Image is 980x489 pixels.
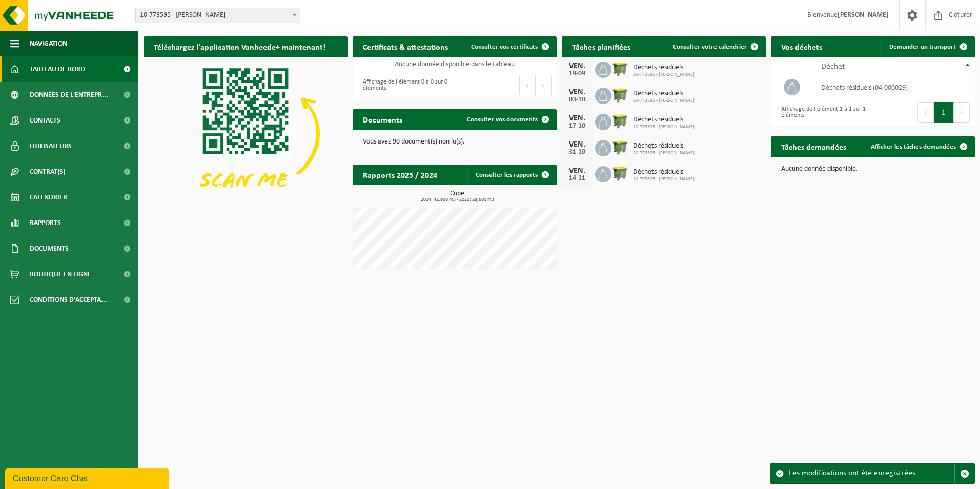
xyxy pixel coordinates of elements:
[567,96,587,104] div: 03-10
[353,109,413,129] h2: Documents
[30,236,69,261] span: Documents
[136,8,300,23] span: 10-773595 - SRL EMMANUEL DUTRIEUX - HOLLAIN
[459,109,556,130] a: Consulter vos documents
[536,75,552,95] button: Next
[30,261,91,287] span: Boutique en ligne
[633,176,695,182] span: 10-773595 - [PERSON_NAME]
[567,140,587,149] div: VEN.
[30,287,107,313] span: Conditions d'accepta...
[567,167,587,175] div: VEN.
[665,36,765,57] a: Consulter votre calendrier
[776,101,868,124] div: Affichage de l'élément 1 à 1 sur 1 éléments
[838,11,889,19] strong: [PERSON_NAME]
[353,36,458,56] h2: Certificats & attestations
[519,75,536,95] button: Previous
[781,166,965,173] p: Aucune donnée disponible.
[30,185,67,210] span: Calendrier
[562,36,641,56] h2: Tâches planifiées
[673,44,747,50] span: Consulter votre calendrier
[611,112,629,130] img: WB-1100-HPE-GN-50
[813,76,975,98] td: déchets résiduels (04-000029)
[567,88,587,96] div: VEN.
[633,64,695,72] span: Déchets résiduels
[358,74,450,96] div: Affichage de l'élément 0 à 0 sur 0 éléments
[633,124,695,130] span: 10-773595 - [PERSON_NAME]
[363,138,546,146] p: Vous avez 90 document(s) non lu(s).
[633,168,695,176] span: Déchets résiduels
[5,466,171,489] iframe: chat widget
[633,150,695,156] span: 10-773595 - [PERSON_NAME]
[611,60,629,77] img: WB-1100-HPE-GN-50
[30,133,72,159] span: Utilisateurs
[144,57,348,210] img: Download de VHEPlus App
[567,70,587,77] div: 19-09
[567,149,587,156] div: 31-10
[611,86,629,104] img: WB-1100-HPE-GN-50
[633,142,695,150] span: Déchets résiduels
[30,31,67,56] span: Navigation
[611,138,629,156] img: WB-1100-HPE-GN-50
[889,44,956,50] span: Demander un transport
[30,56,85,82] span: Tableau de bord
[633,98,695,104] span: 10-773595 - [PERSON_NAME]
[789,464,954,483] div: Les modifications ont été enregistrées
[467,165,556,185] a: Consulter les rapports
[135,8,300,23] span: 10-773595 - SRL EMMANUEL DUTRIEUX - HOLLAIN
[358,190,557,202] h3: Cube
[633,90,695,98] span: Déchets résiduels
[821,63,845,71] span: Déchet
[771,136,856,156] h2: Tâches demandées
[934,102,954,123] button: 1
[471,44,538,50] span: Consulter vos certificats
[917,102,934,123] button: Previous
[881,36,974,57] a: Demander un transport
[633,72,695,78] span: 10-773595 - [PERSON_NAME]
[353,57,557,71] td: Aucune donnée disponible dans le tableau
[633,116,695,124] span: Déchets résiduels
[30,108,60,133] span: Contacts
[871,144,956,150] span: Afficher les tâches demandées
[30,159,65,185] span: Contrat(s)
[567,123,587,130] div: 17-10
[611,165,629,182] img: WB-1100-HPE-GN-50
[353,165,447,185] h2: Rapports 2025 / 2024
[358,197,557,202] span: 2024: 42,900 m3 - 2025: 28,600 m3
[30,82,108,108] span: Données de l'entrepr...
[567,114,587,123] div: VEN.
[863,136,974,157] a: Afficher les tâches demandées
[954,102,970,123] button: Next
[567,175,587,182] div: 14-11
[771,36,832,56] h2: Vos déchets
[463,36,556,57] a: Consulter vos certificats
[467,116,538,123] span: Consulter vos documents
[567,62,587,70] div: VEN.
[30,210,61,236] span: Rapports
[144,36,336,56] h2: Téléchargez l'application Vanheede+ maintenant!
